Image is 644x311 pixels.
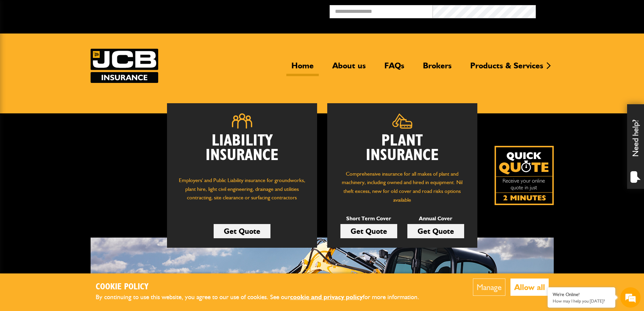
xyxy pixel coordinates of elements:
button: Allow all [510,279,549,296]
a: Brokers [418,61,457,76]
h2: Liability Insurance [177,134,307,170]
p: How may I help you today? [553,298,610,304]
a: Get Quote [340,224,397,238]
p: By continuing to use this website, you agree to our use of cookies. See our for more information. [96,292,430,303]
a: Get Quote [407,224,464,238]
h2: Cookie Policy [96,282,430,292]
a: About us [327,61,371,76]
a: JCB Insurance Services [91,49,158,83]
h2: Plant Insurance [337,134,467,163]
a: Get your insurance quote isn just 2-minutes [495,146,554,205]
button: Broker Login [536,5,639,16]
p: Short Term Cover [340,214,397,223]
a: Get Quote [214,224,270,238]
a: FAQs [379,61,409,76]
a: Home [286,61,319,76]
a: Products & Services [465,61,548,76]
p: Employers' and Public Liability insurance for groundworks, plant hire, light civil engineering, d... [177,176,307,208]
img: Quick Quote [495,146,554,205]
button: Manage [473,279,505,296]
a: cookie and privacy policy [290,293,363,301]
div: Need help? [627,104,644,189]
p: Comprehensive insurance for all makes of plant and machinery, including owned and hired in equipm... [337,170,467,204]
img: JCB Insurance Services logo [91,49,158,83]
p: Annual Cover [407,214,464,223]
div: We're Online! [553,292,610,297]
